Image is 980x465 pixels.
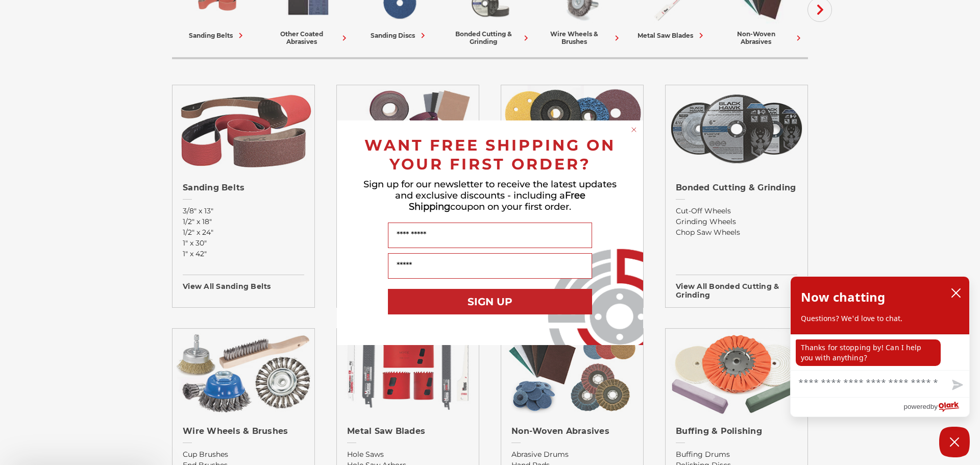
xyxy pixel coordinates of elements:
[363,179,617,212] span: Sign up for our newsletter to receive the latest updates and exclusive discounts - including a co...
[409,190,585,212] span: Free Shipping
[388,289,592,314] button: SIGN UP
[903,400,930,413] span: powered
[801,313,959,324] p: Questions? We'd love to chat.
[791,334,969,370] div: chat
[944,374,969,397] button: Send message
[364,136,616,174] span: WANT FREE SHIPPING ON YOUR FIRST ORDER?
[801,287,885,307] h2: Now chatting
[948,285,964,301] button: close chatbox
[930,400,938,413] span: by
[939,427,970,457] button: Close Chatbox
[790,276,970,417] div: olark chatbox
[629,125,639,135] button: Close dialog
[903,398,969,417] a: Powered by Olark
[796,339,941,366] p: Thanks for stopping by! Can I help you with anything?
